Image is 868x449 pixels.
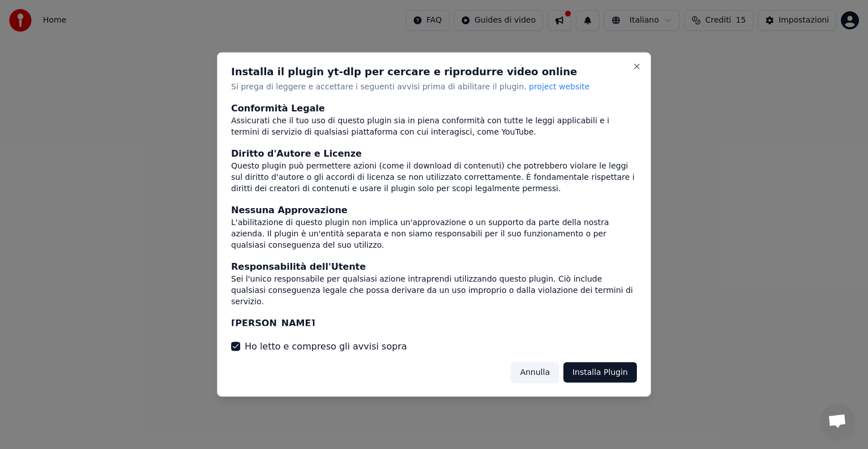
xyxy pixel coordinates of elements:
div: Conformità Legale [231,101,637,115]
button: Installa Plugin [563,362,637,382]
div: Nessuna Approvazione [231,203,637,217]
div: Sei l'unico responsabile per qualsiasi azione intraprendi utilizzando questo plugin. Ciò include ... [231,273,637,307]
div: Questo plugin può permettere azioni (come il download di contenuti) che potrebbero violare le leg... [231,160,637,194]
button: Annulla [511,362,559,382]
div: L'abilitazione di questo plugin non implica un'approvazione o un supporto da parte della nostra a... [231,217,637,251]
div: Responsabilità dell'Utente [231,260,637,273]
label: Ho letto e compreso gli avvisi sopra [245,339,407,353]
div: [PERSON_NAME] [231,316,637,330]
div: Assicurati che il tuo uso di questo plugin sia in piena conformità con tutte le leggi applicabili... [231,115,637,137]
div: Diritto d'Autore e Licenze [231,146,637,160]
p: Si prega di leggere e accettare i seguenti avvisi prima di abilitare il plugin. [231,81,637,93]
span: project website [529,82,589,91]
h2: Installa il plugin yt-dlp per cercare e riprodurre video online [231,67,637,77]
